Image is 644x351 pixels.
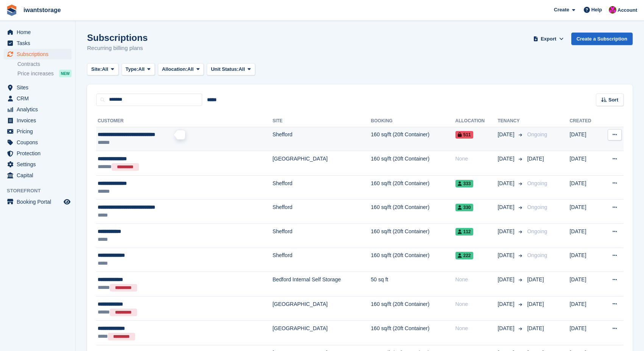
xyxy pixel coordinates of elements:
td: [DATE] [569,248,600,272]
span: Type: [126,66,139,73]
span: Account [617,6,637,14]
span: Protection [17,148,62,159]
th: Customer [96,115,273,127]
th: Allocation [455,115,498,127]
span: 222 [455,252,473,259]
span: [DATE] [527,301,544,307]
td: [GEOGRAPHIC_DATA] [273,321,371,345]
span: [DATE] [527,276,544,282]
td: Bedford Internal Self Storage [273,272,371,296]
span: CRM [17,93,62,104]
a: menu [4,82,72,93]
a: menu [4,159,72,170]
span: 112 [455,228,473,236]
td: 160 sq/ft (20ft Container) [371,151,455,176]
span: Analytics [17,104,62,115]
span: [DATE] [497,228,516,236]
span: Allocation: [162,66,187,73]
th: Booking [371,115,455,127]
a: menu [4,126,72,137]
span: All [102,66,108,73]
span: Tasks [17,38,62,48]
a: menu [4,170,72,181]
span: Site: [91,66,102,73]
td: [DATE] [569,175,600,200]
img: Jonathan [609,6,616,14]
span: Ongoing [527,180,547,186]
a: menu [4,49,72,59]
a: menu [4,148,72,159]
span: Coupons [17,137,62,148]
span: Sort [608,96,618,104]
span: Ongoing [527,131,547,137]
td: 50 sq ft [371,272,455,296]
span: Pricing [17,126,62,137]
td: Shefford [273,224,371,248]
button: Allocation: All [158,63,204,76]
span: Booking Portal [17,197,62,207]
p: Recurring billing plans [87,44,148,53]
span: Unit Status: [211,66,239,73]
span: Ongoing [527,252,547,258]
td: [DATE] [569,151,600,176]
button: Type: All [122,63,155,76]
span: Capital [17,170,62,181]
td: Shefford [273,175,371,200]
span: Create [554,6,569,14]
td: Shefford [273,200,371,224]
a: menu [4,137,72,148]
a: menu [4,93,72,104]
td: [DATE] [569,127,600,151]
th: Tenancy [497,115,524,127]
a: Preview store [62,197,72,206]
td: Shefford [273,127,371,151]
td: 160 sq/ft (20ft Container) [371,296,455,321]
div: None [455,300,498,308]
td: 160 sq/ft (20ft Container) [371,321,455,345]
span: [DATE] [497,203,516,211]
button: Export [532,33,565,45]
span: Export [541,35,556,43]
td: [GEOGRAPHIC_DATA] [273,151,371,176]
button: Unit Status: All [207,63,255,76]
a: menu [4,104,72,115]
a: menu [4,197,72,207]
th: Site [273,115,371,127]
span: [DATE] [527,156,544,162]
span: Sites [17,82,62,93]
span: [DATE] [497,251,516,259]
span: All [138,66,145,73]
span: Storefront [7,187,75,195]
td: 160 sq/ft (20ft Container) [371,127,455,151]
th: Created [569,115,600,127]
span: [DATE] [497,276,516,284]
div: None [455,155,498,163]
span: [DATE] [497,324,516,332]
td: [DATE] [569,224,600,248]
a: menu [4,115,72,126]
div: NEW [59,70,72,77]
span: All [239,66,245,73]
span: Invoices [17,115,62,126]
td: 160 sq/ft (20ft Container) [371,224,455,248]
td: [DATE] [569,321,600,345]
span: [DATE] [497,155,516,163]
span: Subscriptions [17,49,62,59]
td: [DATE] [569,296,600,321]
span: Ongoing [527,228,547,234]
span: Help [591,6,602,14]
a: menu [4,38,72,48]
span: [DATE] [527,325,544,331]
span: Settings [17,159,62,170]
td: [DATE] [569,272,600,296]
a: iwantstorage [20,4,64,16]
img: stora-icon-8386f47178a22dfd0bd8f6a31ec36ba5ce8667c1dd55bd0f319d3a0aa187defe.svg [6,5,17,16]
a: menu [4,27,72,37]
td: 160 sq/ft (20ft Container) [371,175,455,200]
span: Price increases [17,70,54,77]
td: [DATE] [569,200,600,224]
div: None [455,324,498,332]
a: Create a Subscription [571,33,633,45]
a: Contracts [17,61,72,68]
td: 160 sq/ft (20ft Container) [371,200,455,224]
